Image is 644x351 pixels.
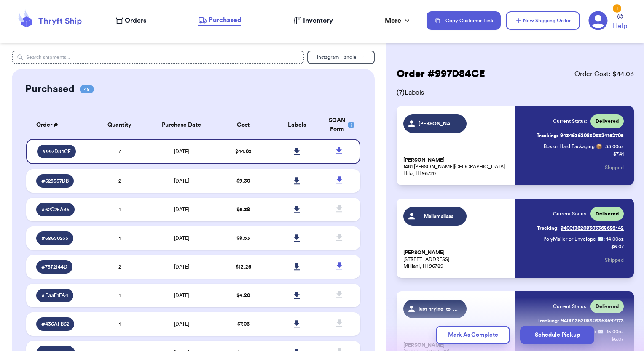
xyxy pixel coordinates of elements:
[125,16,146,26] span: Orders
[537,317,559,324] span: Tracking:
[613,151,624,157] p: $ 7.41
[118,178,121,183] span: 2
[25,82,75,96] h2: Purchased
[41,321,69,327] span: # 436AFB62
[80,85,94,93] span: 48
[174,236,189,241] span: [DATE]
[119,322,121,327] span: 1
[419,120,459,127] span: [PERSON_NAME].hi
[537,225,559,231] span: Tracking:
[236,178,250,183] span: $ 9.30
[604,236,605,242] span: :
[41,292,68,299] span: # F33F1FA4
[174,149,189,154] span: [DATE]
[427,11,501,30] button: Copy Customer Link
[41,235,68,242] span: # 68650253
[596,303,619,310] span: Delivered
[317,55,357,60] span: Instagram Handle
[403,250,445,256] span: [PERSON_NAME]
[385,16,411,26] div: More
[553,303,587,310] span: Current Status:
[397,67,485,81] h2: Order # 997D84CE
[397,88,634,98] span: ( 7 ) Labels
[303,16,333,26] span: Inventory
[236,293,250,298] span: $ 4.20
[403,157,510,177] p: 1481 [PERSON_NAME][GEOGRAPHIC_DATA] Hilo, HI 96720
[613,4,621,13] div: 1
[605,251,624,269] button: Shipped
[605,143,624,150] span: 33.00 oz
[235,149,252,154] span: $ 44.03
[270,111,324,139] th: Labels
[543,237,604,242] span: PolyMailer or Envelope ✉️
[520,326,594,344] button: Schedule Pickup
[613,21,627,31] span: Help
[237,322,250,327] span: $ 7.06
[119,293,121,298] span: 1
[174,207,189,212] span: [DATE]
[307,51,375,64] button: Instagram Handle
[118,149,121,154] span: 7
[537,132,558,139] span: Tracking:
[174,178,189,183] span: [DATE]
[236,264,251,269] span: $ 12.26
[93,111,146,139] th: Quantity
[329,116,350,134] div: SCAN Form
[506,11,580,30] button: New Shipping Order
[419,306,459,312] span: just_trying_to_live_with_aloha
[41,178,69,184] span: # 623557DB
[588,11,608,30] a: 1
[544,144,602,149] span: Box or Hard Packaging 📦
[611,243,624,250] p: $ 6.07
[596,210,619,217] span: Delivered
[42,148,71,155] span: # 997D84CE
[602,143,604,150] span: :
[537,314,624,327] a: Tracking:9400136208303368692173
[596,118,619,125] span: Delivered
[574,69,634,79] span: Order Cost: $ 44.03
[403,249,510,269] p: [STREET_ADDRESS] Mililani, HI 96789
[174,264,189,269] span: [DATE]
[419,213,459,220] span: Maliamaliaaa
[537,129,624,142] a: Tracking:9434636208303324152705
[119,207,121,212] span: 1
[119,236,121,241] span: 1
[403,157,445,163] span: [PERSON_NAME]
[41,263,67,270] span: # 7372144D
[118,264,121,269] span: 2
[553,210,587,217] span: Current Status:
[12,51,304,64] input: Search shipments...
[198,15,241,26] a: Purchased
[26,111,93,139] th: Order #
[41,206,70,213] span: # 62C25A35
[537,221,624,235] a: Tracking:9400136208303368692142
[174,293,189,298] span: [DATE]
[606,236,624,242] span: 14.00 oz
[553,118,587,125] span: Current Status:
[236,236,250,241] span: $ 8.53
[116,16,146,26] a: Orders
[605,158,624,177] button: Shipped
[146,111,217,139] th: Purchase Date
[294,16,333,26] a: Inventory
[613,14,627,31] a: Help
[174,322,189,327] span: [DATE]
[209,15,241,25] span: Purchased
[236,207,250,212] span: $ 5.38
[436,326,510,344] button: Mark As Complete
[217,111,270,139] th: Cost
